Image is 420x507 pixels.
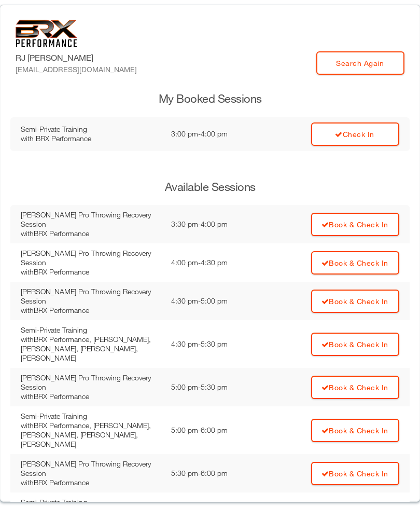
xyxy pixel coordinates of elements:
[166,205,261,243] td: 3:30 pm - 4:00 pm
[311,213,399,236] a: Book & Check In
[311,290,399,313] a: Book & Check In
[311,333,399,356] a: Book & Check In
[166,368,261,406] td: 5:00 pm - 5:30 pm
[311,251,399,275] a: Book & Check In
[311,462,399,485] a: Book & Check In
[21,325,161,335] div: Semi-Private Training
[311,122,399,146] a: Check In
[316,51,404,75] a: Search Again
[21,249,161,267] div: [PERSON_NAME] Pro Throwing Recovery Session
[10,179,410,195] h3: Available Sessions
[16,51,137,75] label: RJ [PERSON_NAME]
[311,419,399,442] a: Book & Check In
[21,134,161,143] div: with BRX Performance
[21,306,161,315] div: with BRX Performance
[10,91,410,107] h3: My Booked Sessions
[166,406,261,454] td: 5:00 pm - 6:00 pm
[21,478,161,487] div: with BRX Performance
[21,373,161,392] div: [PERSON_NAME] Pro Throwing Recovery Session
[16,20,77,47] img: 6f7da32581c89ca25d665dc3aae533e4f14fe3ef_original.svg
[166,243,261,282] td: 4:00 pm - 4:30 pm
[21,335,161,363] div: with BRX Performance, [PERSON_NAME], [PERSON_NAME], [PERSON_NAME], [PERSON_NAME]
[21,498,161,507] div: Semi-Private Training
[21,421,161,449] div: with BRX Performance, [PERSON_NAME], [PERSON_NAME], [PERSON_NAME], [PERSON_NAME]
[21,210,161,229] div: [PERSON_NAME] Pro Throwing Recovery Session
[166,117,261,151] td: 3:00 pm - 4:00 pm
[166,320,261,368] td: 4:30 pm - 5:30 pm
[21,229,161,238] div: with BRX Performance
[311,376,399,399] a: Book & Check In
[21,267,161,277] div: with BRX Performance
[21,125,161,134] div: Semi-Private Training
[21,392,161,401] div: with BRX Performance
[21,459,161,478] div: [PERSON_NAME] Pro Throwing Recovery Session
[16,64,137,75] div: [EMAIL_ADDRESS][DOMAIN_NAME]
[166,454,261,492] td: 5:30 pm - 6:00 pm
[21,412,161,421] div: Semi-Private Training
[166,282,261,320] td: 4:30 pm - 5:00 pm
[21,287,161,306] div: [PERSON_NAME] Pro Throwing Recovery Session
